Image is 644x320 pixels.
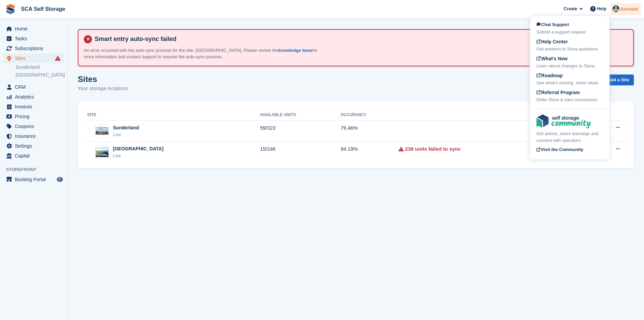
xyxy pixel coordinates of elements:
[536,63,603,69] div: Learn about changes to Stora
[278,48,312,53] a: knowledge base
[15,112,55,121] span: Pricing
[15,175,55,184] span: Booking Portal
[536,29,603,36] div: Submit a support request
[78,74,128,84] h1: Sites
[113,145,164,152] div: [GEOGRAPHIC_DATA]
[15,82,55,92] span: CRM
[603,74,634,86] a: Add a Site
[92,35,628,43] h4: Smart entry auto-sync failed
[536,39,568,44] span: Help Center
[18,3,68,15] a: SCA Self Storage
[260,110,340,121] th: Available Units
[536,38,603,52] a: Help Center Get answers to Stora questions
[536,22,569,27] span: Chat Support
[597,5,606,12] span: Help
[3,54,64,63] a: menu
[113,152,164,159] div: Live
[613,5,619,12] img: Bethany Bloodworth
[536,72,603,86] a: Roadmap See what's coming, share ideas
[113,124,139,131] div: Sunderland
[536,114,591,128] img: community-logo-e120dcb29bea30313fccf008a00513ea5fe9ad107b9d62852cae38739ed8438e.svg
[15,34,55,43] span: Tasks
[620,6,638,13] span: Account
[536,46,603,52] div: Get answers to Stora questions
[15,24,55,34] span: Home
[341,121,399,142] td: 79.46%
[536,55,603,69] a: What's New Learn about changes to Stora
[3,112,64,121] a: menu
[6,166,67,173] span: Storefront
[96,147,109,157] img: Image of Sheffield site
[3,175,64,184] a: menu
[260,142,340,163] td: 15/246
[3,44,64,53] a: menu
[15,122,55,131] span: Coupons
[536,56,568,61] span: What's New
[84,47,320,60] p: An error occurred with the auto-sync process for the site: [GEOGRAPHIC_DATA]. Please review the f...
[16,72,64,78] a: [GEOGRAPHIC_DATA]
[260,121,340,142] td: 59/323
[536,80,603,86] div: See what's coming, share ideas
[3,131,64,141] a: menu
[3,34,64,43] a: menu
[3,141,64,151] a: menu
[55,56,61,61] i: Smart entry sync failures have occurred
[5,4,16,14] img: stora-icon-8386f47178a22dfd0bd8f6a31ec36ba5ce8667c1dd55bd0f319d3a0aa187defe.svg
[86,110,260,121] th: Site
[96,127,109,135] img: Image of Sunderland site
[3,82,64,92] a: menu
[15,44,55,53] span: Subscriptions
[15,131,55,141] span: Insurance
[113,131,139,138] div: Live
[15,54,55,63] span: Sites
[536,97,603,103] div: Refer Stora & earn commission
[536,73,563,78] span: Roadmap
[15,92,55,102] span: Analytics
[16,64,64,70] a: Sunderland
[15,102,55,111] span: Invoices
[536,130,603,144] div: Get advice, share learnings and connect with operators
[405,145,461,153] a: 239 units failed to sync
[15,141,55,151] span: Settings
[3,102,64,111] a: menu
[564,5,577,12] span: Create
[3,122,64,131] a: menu
[536,90,580,95] span: Referral Program
[3,92,64,102] a: menu
[15,151,55,161] span: Capital
[341,110,399,121] th: Occupancy
[3,151,64,161] a: menu
[78,85,128,92] p: Your storage locations
[341,142,399,163] td: 94.19%
[3,24,64,34] a: menu
[536,147,583,152] span: Visit the Community
[536,114,603,154] a: Get advice, share learnings and connect with operators Visit the Community
[56,175,64,184] a: Preview store
[536,89,603,103] a: Referral Program Refer Stora & earn commission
